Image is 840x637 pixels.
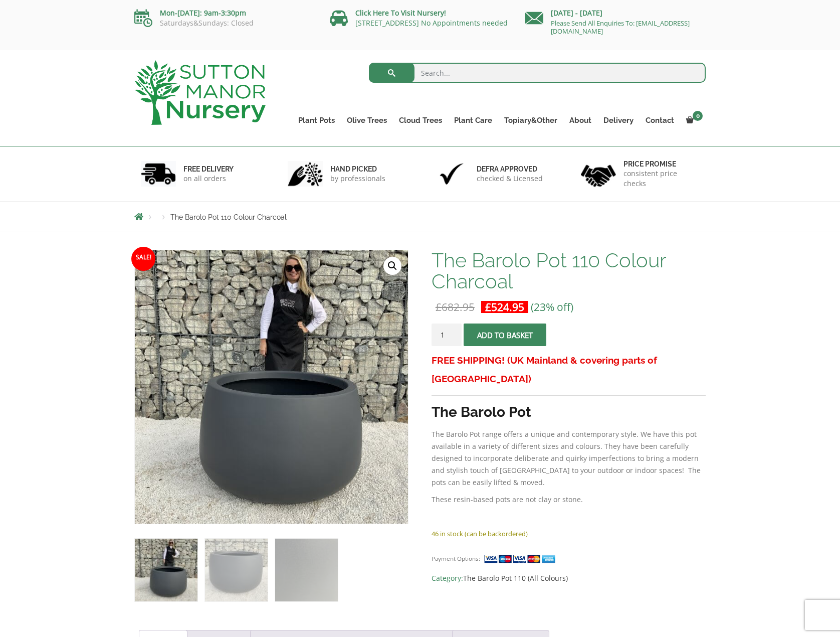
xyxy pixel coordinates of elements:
h6: FREE DELIVERY [183,165,234,174]
h6: Price promise [623,160,700,169]
a: About [563,113,597,127]
a: Click Here To Visit Nursery! [355,8,446,18]
strong: The Barolo Pot [432,404,531,420]
small: Payment Options: [432,555,480,562]
img: The Barolo Pot 110 Colour Charcoal [135,539,197,601]
span: £ [485,300,491,314]
img: The Barolo Pot 110 Colour Charcoal - Image 3 [275,539,338,601]
p: by professionals [330,174,385,184]
bdi: 524.95 [485,300,524,314]
a: Plant Pots [292,113,341,127]
span: Sale! [131,247,155,271]
span: 0 [693,111,703,121]
p: on all orders [183,174,234,184]
p: Saturdays&Sundays: Closed [134,19,315,27]
img: payment supported [484,554,559,564]
img: The Barolo Pot 110 Colour Charcoal - Image 2 [205,539,268,601]
span: £ [436,300,442,314]
img: The Barolo Pot 110 Colour Charcoal - IMG 8048 scaled [135,250,408,524]
h1: The Barolo Pot 110 Colour Charcoal [432,250,706,292]
a: 0 [680,113,706,127]
a: The Barolo Pot 110 (All Colours) [463,573,568,583]
h6: Defra approved [477,165,543,174]
p: 46 in stock (can be backordered) [432,528,706,540]
span: The Barolo Pot 110 Colour Charcoal [170,213,287,221]
img: 4.jpg [581,158,616,189]
bdi: 682.95 [436,300,475,314]
p: These resin-based pots are not clay or stone. [432,494,706,506]
p: Mon-[DATE]: 9am-3:30pm [134,7,315,19]
a: Cloud Trees [393,113,448,127]
p: The Barolo Pot range offers a unique and contemporary style. We have this pot available in a vari... [432,428,706,489]
input: Search... [369,63,706,83]
a: Plant Care [448,113,498,127]
span: (23% off) [531,300,573,314]
h3: FREE SHIPPING! (UK Mainland & covering parts of [GEOGRAPHIC_DATA]) [432,351,706,388]
a: Contact [640,113,680,127]
p: [DATE] - [DATE] [525,7,706,19]
a: View full-screen image gallery [383,257,401,275]
button: Add to basket [464,324,546,346]
p: consistent price checks [623,169,700,189]
input: Product quantity [432,324,462,346]
img: 2.jpg [288,161,323,187]
a: Olive Trees [341,113,393,127]
img: 3.jpg [434,161,469,187]
p: checked & Licensed [477,174,543,184]
h6: hand picked [330,165,385,174]
a: Delivery [597,113,640,127]
nav: Breadcrumbs [134,213,706,221]
img: 1.jpg [141,161,176,187]
a: Topiary&Other [498,113,563,127]
a: [STREET_ADDRESS] No Appointments needed [355,18,508,28]
span: Category: [432,572,706,584]
a: Please Send All Enquiries To: [EMAIL_ADDRESS][DOMAIN_NAME] [551,19,690,36]
img: logo [134,60,266,125]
